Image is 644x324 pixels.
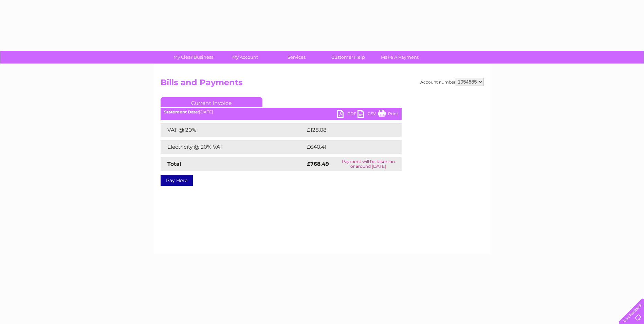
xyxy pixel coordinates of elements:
a: PDF [337,110,357,120]
a: Pay Here [161,175,193,186]
td: £640.41 [305,140,389,154]
a: CSV [357,110,378,120]
td: Electricity @ 20% VAT [161,140,305,154]
a: My Clear Business [165,51,221,64]
div: [DATE] [161,110,402,114]
a: My Account [217,51,273,64]
h2: Bills and Payments [161,78,484,91]
strong: £768.49 [307,161,329,167]
strong: Total [167,161,181,167]
td: Payment will be taken on or around [DATE] [335,157,402,171]
td: £128.08 [305,123,389,137]
a: Make A Payment [372,51,428,64]
a: Services [269,51,325,64]
a: Current Invoice [161,97,262,107]
a: Customer Help [320,51,376,64]
div: Account number [420,78,484,86]
b: Statement Date: [164,109,199,114]
a: Print [378,110,398,120]
td: VAT @ 20% [161,123,305,137]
